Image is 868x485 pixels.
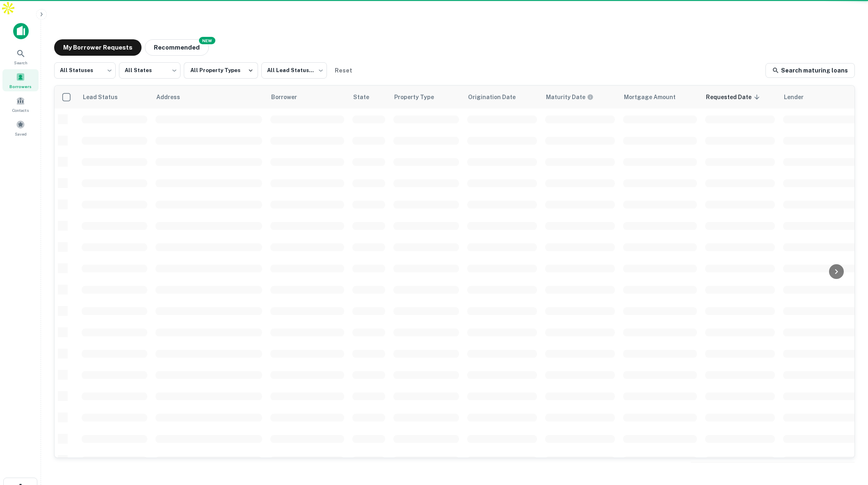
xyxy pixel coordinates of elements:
span: Saved [15,131,27,137]
span: Requested Date [706,92,762,102]
span: Borrowers [9,83,32,90]
span: Maturity dates displayed may be estimated. Please contact the lender for the most accurate maturi... [546,93,604,102]
div: NEW [199,37,215,44]
th: Mortgage Amount [619,86,701,109]
button: Reset [330,62,356,79]
span: Contacts [12,107,29,113]
th: Lead Status [78,86,151,109]
div: Maturity dates displayed may be estimated. Please contact the lender for the most accurate maturi... [546,93,594,102]
span: Mortgage Amount [624,92,686,102]
th: Borrower [266,86,348,109]
a: Search maturing loans [765,63,855,78]
div: All Lead Statuses [261,60,327,81]
button: Recommended [145,39,209,56]
span: Address [156,92,191,102]
th: Origination Date [463,86,541,109]
span: Lead Status [82,92,128,102]
th: Maturity dates displayed may be estimated. Please contact the lender for the most accurate maturi... [541,86,619,109]
th: State [348,86,389,109]
span: Lender [784,92,814,102]
th: Address [151,86,266,109]
span: Property Type [394,92,445,102]
span: Origination Date [468,92,526,102]
div: All States [119,60,180,81]
span: State [353,92,380,102]
iframe: Chat Widget [827,419,868,459]
th: Lender [779,86,861,109]
span: Search [14,59,27,66]
button: All Property Types [184,62,258,79]
span: Borrower [271,92,308,102]
th: Property Type [389,86,463,109]
a: Borrowers [2,69,39,91]
div: All Statuses [54,60,116,81]
h6: Maturity Date [546,93,585,102]
a: Contacts [2,93,39,115]
th: Requested Date [701,86,779,109]
a: Saved [2,117,39,139]
a: Search [2,45,39,68]
img: capitalize-icon.png [13,23,29,39]
button: My Borrower Requests [54,39,142,56]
